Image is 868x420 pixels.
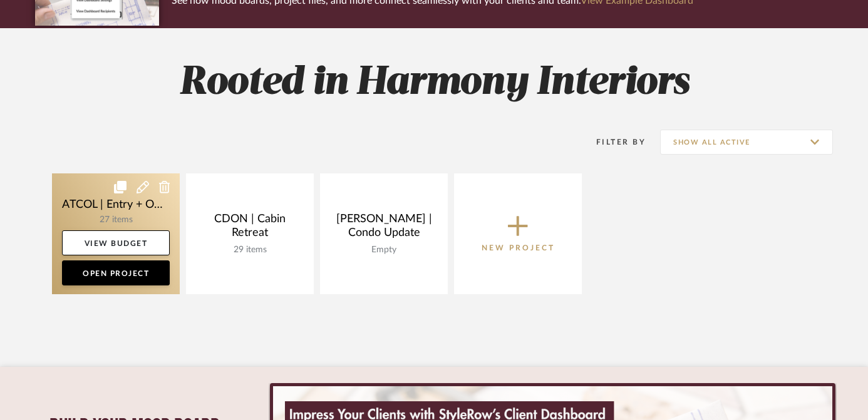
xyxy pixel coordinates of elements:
[62,230,170,255] a: View Budget
[454,173,582,294] button: New Project
[580,136,646,148] div: Filter By
[482,242,555,254] p: New Project
[62,260,170,285] a: Open Project
[330,212,438,245] div: [PERSON_NAME] | Condo Update
[196,245,304,255] div: 29 items
[330,245,438,255] div: Empty
[196,212,304,245] div: CDON | Cabin Retreat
